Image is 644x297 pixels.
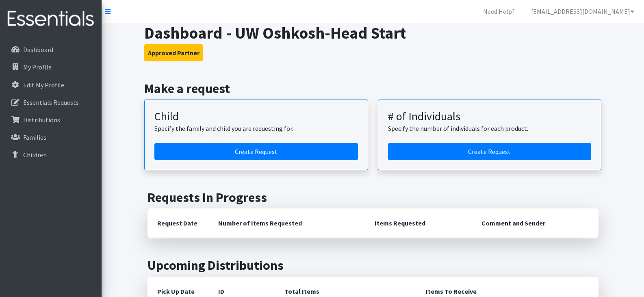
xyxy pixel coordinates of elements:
[147,208,208,238] th: Request Date
[208,208,365,238] th: Number of Items Requested
[3,59,98,75] a: My Profile
[3,94,98,111] a: Essentials Requests
[472,208,598,238] th: Comment and Sender
[23,151,47,159] p: Children
[525,3,641,20] a: [EMAIL_ADDRESS][DOMAIN_NAME]
[147,190,598,205] h2: Requests In Progress
[3,5,98,33] img: HumanEssentials
[3,147,98,163] a: Children
[477,3,521,20] a: Need Help?
[365,208,472,238] th: Items Requested
[154,143,358,160] a: Create a request for a child or family
[23,133,46,141] p: Families
[388,124,592,133] p: Specify the number of individuals for each product.
[3,41,98,58] a: Dashboard
[144,23,601,43] h1: Dashboard - UW Oshkosh-Head Start
[147,258,598,273] h2: Upcoming Distributions
[3,77,98,93] a: Edit My Profile
[3,129,98,145] a: Families
[154,110,358,124] h3: Child
[388,143,592,160] a: Create a request by number of individuals
[23,46,53,54] p: Dashboard
[144,44,203,61] button: Approved Partner
[154,124,358,133] p: Specify the family and child you are requesting for.
[23,98,79,106] p: Essentials Requests
[3,112,98,128] a: Distributions
[23,81,64,89] p: Edit My Profile
[144,81,601,96] h2: Make a request
[23,63,52,71] p: My Profile
[23,116,60,124] p: Distributions
[388,110,592,124] h3: # of Individuals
